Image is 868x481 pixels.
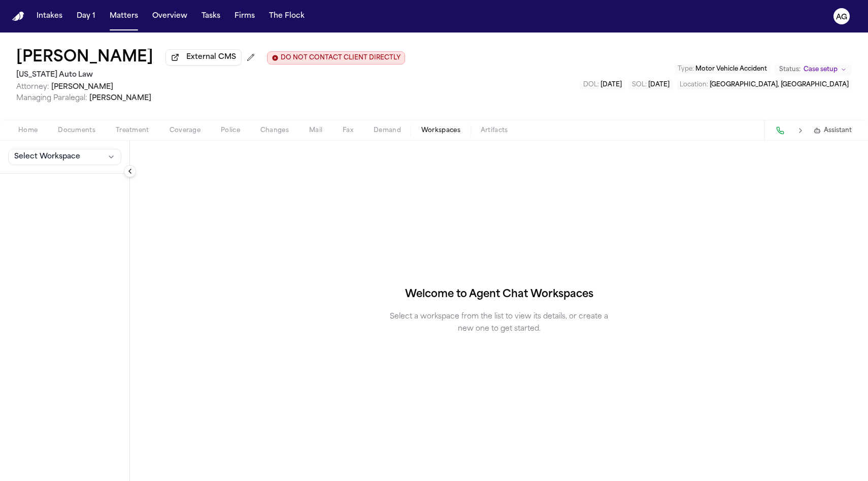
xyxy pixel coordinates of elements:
[824,126,852,135] span: Assistant
[309,126,322,135] span: Mail
[58,126,95,135] span: Documents
[677,80,852,90] button: Edit Location: Southfield, MI
[260,126,289,135] span: Changes
[675,64,770,74] button: Edit Type: Motor Vehicle Accident
[12,12,24,21] a: Home
[32,7,66,25] button: Intakes
[695,66,767,72] span: Motor Vehicle Accident
[51,83,113,91] span: [PERSON_NAME]
[281,54,400,62] span: DO NOT CONTACT CLIENT DIRECTLY
[124,165,136,177] button: Collapse sidebar
[165,49,242,66] button: External CMS
[814,126,852,135] button: Assistant
[16,49,153,67] button: Edit matter name
[148,7,191,25] button: Overview
[374,126,401,135] span: Demand
[804,66,838,74] span: Case setup
[16,49,153,67] h1: [PERSON_NAME]
[580,80,625,90] button: Edit DOL: 2024-10-28
[648,82,670,88] span: [DATE]
[8,149,121,165] button: Select Workspace
[106,7,142,25] button: Matters
[221,126,240,135] span: Police
[73,7,99,25] button: Day 1
[170,126,201,135] span: Coverage
[230,7,259,25] button: Firms
[267,51,405,65] button: Edit client contact restriction
[16,69,405,81] h2: [US_STATE] Auto Law
[678,66,694,72] span: Type :
[779,66,800,74] span: Status:
[16,83,49,91] span: Attorney:
[680,82,708,88] span: Location :
[710,82,849,88] span: [GEOGRAPHIC_DATA], [GEOGRAPHIC_DATA]
[186,52,236,62] span: External CMS
[89,94,151,102] span: [PERSON_NAME]
[632,82,647,88] span: SOL :
[629,80,673,90] button: Edit SOL: 2027-10-28
[385,311,613,335] p: Select a workspace from the list to view its details, or create a new one to get started.
[116,126,149,135] span: Treatment
[774,63,852,76] button: Change status from Case setup
[343,126,353,135] span: Fax
[773,123,787,138] button: Make a Call
[421,126,460,135] span: Workspaces
[481,126,508,135] span: Artifacts
[12,12,24,21] img: Finch Logo
[197,7,224,25] button: Tasks
[18,126,38,135] span: Home
[600,82,622,88] span: [DATE]
[405,286,593,303] h2: Welcome to Agent Chat Workspaces
[16,94,87,102] span: Managing Paralegal:
[583,82,599,88] span: DOL :
[265,7,309,25] button: The Flock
